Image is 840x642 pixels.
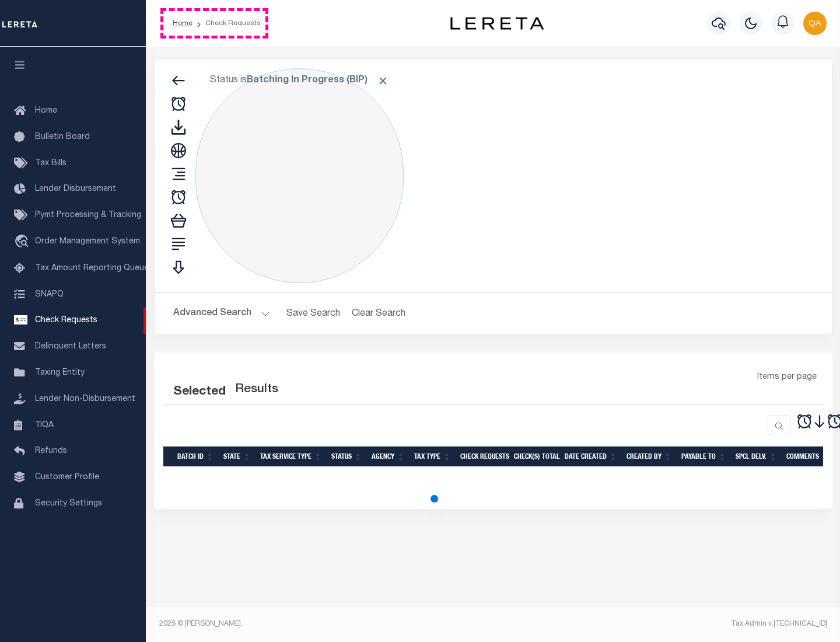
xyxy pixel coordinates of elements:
[235,381,278,399] label: Results
[14,235,33,250] i: travel_explore
[247,76,389,85] b: Batching In Progress (BIP)
[35,421,54,429] span: TIQA
[35,133,90,141] span: Bulletin Board
[509,446,560,467] th: Check(s) Total
[409,446,456,467] th: Tax Type
[35,500,102,508] span: Security Settings
[35,473,99,481] span: Customer Profile
[622,446,677,467] th: Created By
[173,20,192,27] a: Home
[35,369,85,377] span: Taxing Entity
[35,343,106,351] span: Delinquent Letters
[35,316,97,325] span: Check Requests
[279,302,347,325] button: Save Search
[173,302,270,325] button: Advanced Search
[35,395,135,403] span: Lender Non-Disbursement
[731,446,782,467] th: Spcl Delv.
[450,17,544,30] img: logo-dark.svg
[173,446,219,467] th: Batch Id
[456,446,509,467] th: Check Requests
[35,447,67,455] span: Refunds
[35,290,64,298] span: SNAPQ
[560,446,622,467] th: Date Created
[367,446,409,467] th: Agency
[757,371,817,384] span: Items per page
[377,75,389,87] span: Click to Remove
[35,107,57,115] span: Home
[347,302,411,325] button: Clear Search
[173,383,226,402] div: Selected
[35,264,149,273] span: Tax Amount Reporting Queue
[150,619,494,629] div: 2025 © [PERSON_NAME].
[327,446,367,467] th: Status
[803,12,827,35] img: svg+xml;base64,PHN2ZyB4bWxucz0iaHR0cDovL3d3dy53My5vcmcvMjAwMC9zdmciIHBvaW50ZXItZXZlbnRzPSJub25lIi...
[35,159,66,168] span: Tax Bills
[192,18,261,29] li: Check Requests
[502,619,827,629] div: Tax Admin v.[TECHNICAL_ID]
[677,446,731,467] th: Payable To
[219,446,256,467] th: State
[35,185,116,193] span: Lender Disbursement
[35,238,140,246] span: Order Management System
[782,446,834,467] th: Comments
[195,68,404,283] div: Click to Edit
[35,211,141,219] span: Pymt Processing & Tracking
[256,446,327,467] th: Tax Service Type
